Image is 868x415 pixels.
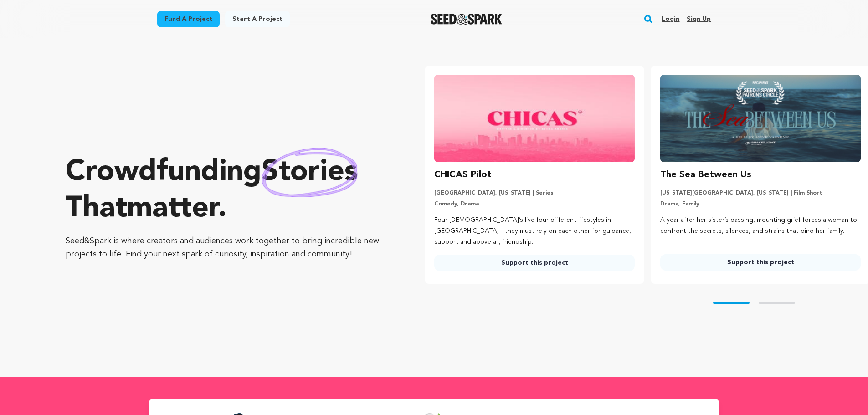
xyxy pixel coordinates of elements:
a: Sign up [687,12,711,26]
h3: CHICAS Pilot [434,168,492,182]
span: matter [127,195,218,224]
a: Support this project [434,255,635,271]
p: Crowdfunding that . [66,154,389,227]
img: The Sea Between Us image [660,75,861,162]
a: Login [662,12,679,26]
img: CHICAS Pilot image [434,75,635,162]
p: [GEOGRAPHIC_DATA], [US_STATE] | Series [434,190,635,197]
img: hand sketched image [262,148,358,197]
img: Seed&Spark Logo Dark Mode [431,14,502,25]
p: Seed&Spark is where creators and audiences work together to bring incredible new projects to life... [66,235,389,261]
a: Fund a project [157,11,220,27]
p: Comedy, Drama [434,200,635,208]
p: A year after her sister’s passing, mounting grief forces a woman to confront the secrets, silence... [660,215,861,237]
a: Support this project [660,254,861,271]
p: Drama, Family [660,200,861,208]
a: Start a project [225,11,290,27]
h3: The Sea Between Us [660,168,751,182]
p: [US_STATE][GEOGRAPHIC_DATA], [US_STATE] | Film Short [660,190,861,197]
a: Seed&Spark Homepage [431,14,502,25]
p: Four [DEMOGRAPHIC_DATA]’s live four different lifestyles in [GEOGRAPHIC_DATA] - they must rely on... [434,215,635,247]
